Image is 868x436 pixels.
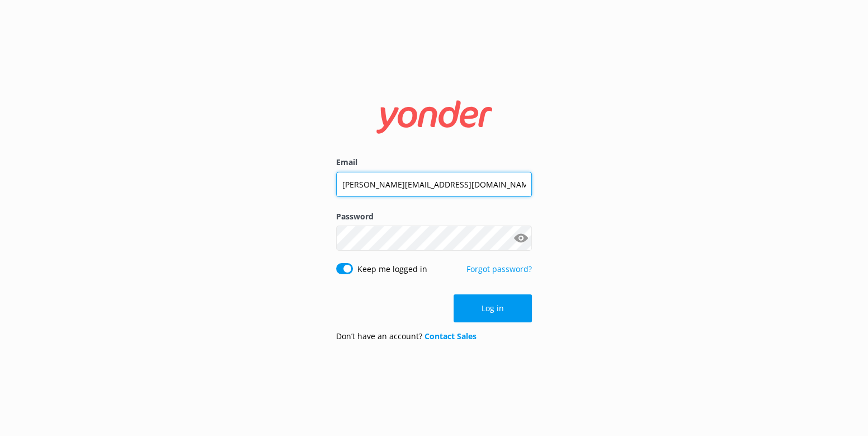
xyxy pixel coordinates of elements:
[466,264,532,274] a: Forgot password?
[510,227,532,250] button: Show password
[336,330,477,343] p: Don’t have an account?
[454,294,532,322] button: Log in
[336,172,532,197] input: user@emailaddress.com
[336,210,532,223] label: Password
[424,331,477,341] a: Contact Sales
[357,263,427,275] label: Keep me logged in
[336,156,532,168] label: Email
